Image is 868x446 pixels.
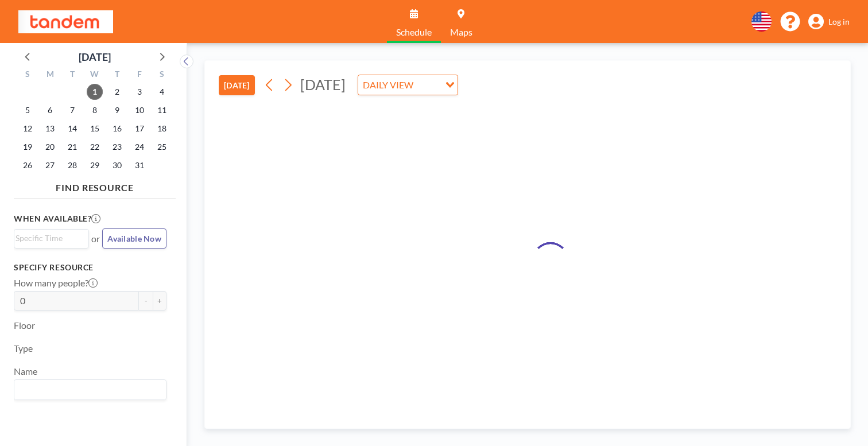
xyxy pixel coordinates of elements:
div: [DATE] [79,49,111,65]
span: Tuesday, October 7, 2025 [64,102,80,118]
span: Tuesday, October 28, 2025 [64,157,80,173]
div: F [128,68,150,83]
span: Monday, October 27, 2025 [42,157,58,173]
button: + [153,291,166,311]
button: Available Now [102,228,166,249]
span: Wednesday, October 15, 2025 [87,121,103,137]
span: Saturday, October 18, 2025 [154,121,170,137]
input: Search for option [417,77,439,92]
span: [DATE] [300,76,346,93]
span: DAILY VIEW [361,77,416,92]
span: Saturday, October 25, 2025 [154,139,170,155]
span: Wednesday, October 29, 2025 [87,157,103,173]
span: Available Now [107,234,161,243]
label: Type [14,343,33,354]
span: Schedule [396,28,432,37]
span: Sunday, October 19, 2025 [20,139,36,155]
span: Friday, October 17, 2025 [131,121,148,137]
img: organization-logo [18,10,113,33]
span: Monday, October 13, 2025 [42,121,58,137]
span: Monday, October 20, 2025 [42,139,58,155]
div: T [106,68,128,83]
span: Sunday, October 5, 2025 [20,102,36,118]
div: Search for option [14,380,166,400]
span: Sunday, October 12, 2025 [20,121,36,137]
h3: Specify resource [14,262,166,273]
span: Tuesday, October 21, 2025 [64,139,80,155]
div: Search for option [358,75,458,95]
span: Log in [828,17,850,27]
span: Friday, October 3, 2025 [131,84,148,100]
div: S [17,68,39,83]
a: Log in [808,14,850,30]
label: Floor [14,320,35,331]
span: Saturday, October 11, 2025 [154,102,170,118]
div: Search for option [14,230,88,247]
span: Wednesday, October 22, 2025 [87,139,103,155]
div: T [61,68,84,83]
div: M [39,68,61,83]
span: Saturday, October 4, 2025 [154,84,170,100]
span: Friday, October 31, 2025 [131,157,148,173]
div: S [150,68,173,83]
span: Thursday, October 30, 2025 [109,157,125,173]
input: Search for option [15,382,160,397]
span: Thursday, October 9, 2025 [109,102,125,118]
input: Search for option [15,232,82,245]
span: Thursday, October 2, 2025 [109,84,125,100]
div: W [84,68,106,83]
span: Monday, October 6, 2025 [42,102,58,118]
button: - [139,291,153,311]
span: Tuesday, October 14, 2025 [64,121,80,137]
span: Thursday, October 16, 2025 [109,121,125,137]
span: Maps [450,28,472,37]
span: Friday, October 24, 2025 [131,139,148,155]
span: Sunday, October 26, 2025 [20,157,36,173]
span: or [91,233,100,245]
h4: FIND RESOURCE [14,177,176,193]
span: Thursday, October 23, 2025 [109,139,125,155]
span: Wednesday, October 1, 2025 [87,84,103,100]
button: [DATE] [219,75,255,95]
span: Friday, October 10, 2025 [131,102,148,118]
label: Name [14,366,37,377]
label: How many people? [14,277,98,289]
span: Wednesday, October 8, 2025 [87,102,103,118]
